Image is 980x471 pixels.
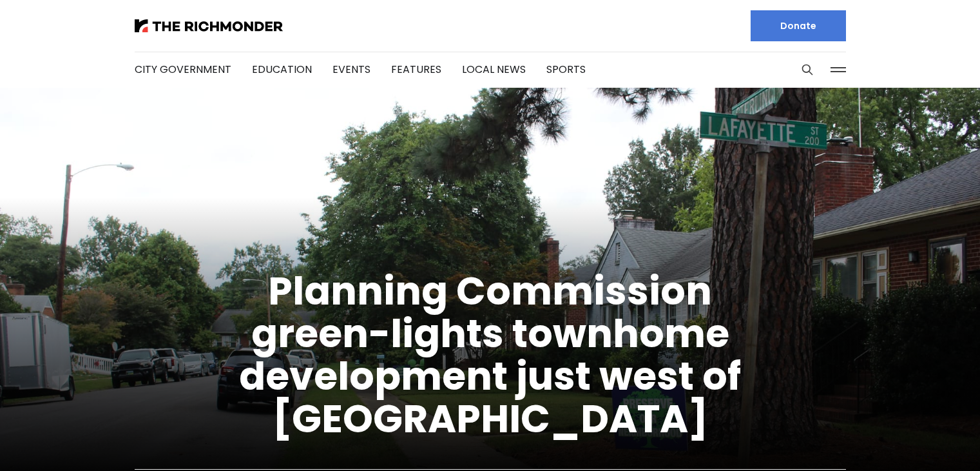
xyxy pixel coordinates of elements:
[391,62,441,77] a: Features
[135,19,283,32] img: The Richmonder
[751,10,846,41] a: Donate
[798,60,817,79] button: Search this site
[332,62,370,77] a: Events
[252,62,312,77] a: Education
[462,62,526,77] a: Local News
[135,62,231,77] a: City Government
[239,264,741,446] a: Planning Commission green-lights townhome development just west of [GEOGRAPHIC_DATA]
[546,62,586,77] a: Sports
